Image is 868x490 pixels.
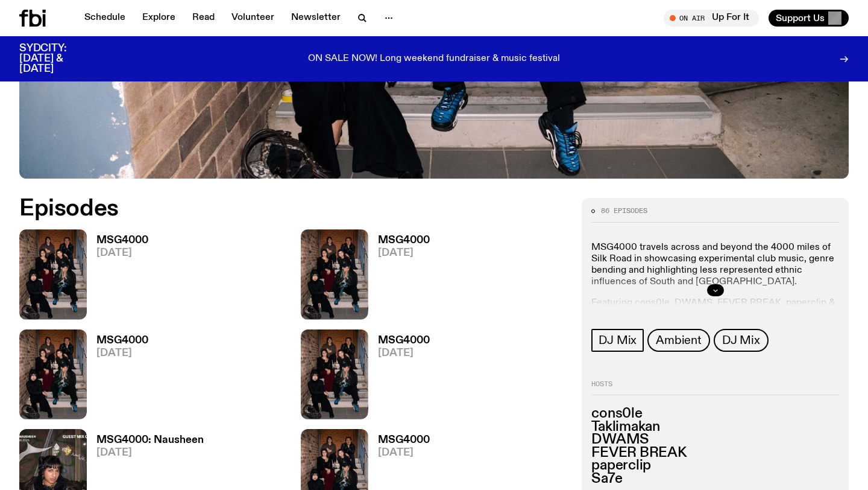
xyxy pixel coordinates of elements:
[308,54,560,65] p: ON SALE NOW! Long weekend fundraiser & music festival
[591,242,839,288] p: MSG4000 travels across and beyond the 4000 miles of Silk Road in showcasing experimental club mus...
[591,447,839,460] h3: FEVER BREAK
[378,448,430,458] span: [DATE]
[87,235,148,319] a: MSG4000[DATE]
[96,336,148,346] h3: MSG4000
[591,407,839,421] h3: cons0le
[96,248,148,258] span: [DATE]
[378,348,430,358] span: [DATE]
[776,13,825,24] span: Support Us
[591,381,839,395] h2: Hosts
[284,10,348,27] a: Newsletter
[135,10,183,27] a: Explore
[224,10,281,27] a: Volunteer
[19,198,567,220] h2: Episodes
[378,235,430,246] h3: MSG4000
[96,348,148,358] span: [DATE]
[647,329,710,352] a: Ambient
[599,334,637,347] span: DJ Mix
[601,208,647,214] span: 86 episodes
[96,448,204,458] span: [DATE]
[722,334,760,347] span: DJ Mix
[378,336,430,346] h3: MSG4000
[656,334,702,347] span: Ambient
[591,329,644,352] a: DJ Mix
[19,43,96,74] h3: SYDCITY: [DATE] & [DATE]
[368,235,430,319] a: MSG4000[DATE]
[368,336,430,419] a: MSG4000[DATE]
[77,10,133,27] a: Schedule
[378,435,430,445] h3: MSG4000
[87,336,148,419] a: MSG4000[DATE]
[591,459,839,472] h3: paperclip
[96,235,148,246] h3: MSG4000
[591,472,839,486] h3: Sa7e
[96,435,204,445] h3: MSG4000: Nausheen
[185,10,222,27] a: Read
[664,10,759,27] button: On AirUp For It
[769,10,849,27] button: Support Us
[591,433,839,447] h3: DWAMS
[591,421,839,434] h3: Taklimakan
[378,248,430,258] span: [DATE]
[714,329,769,352] a: DJ Mix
